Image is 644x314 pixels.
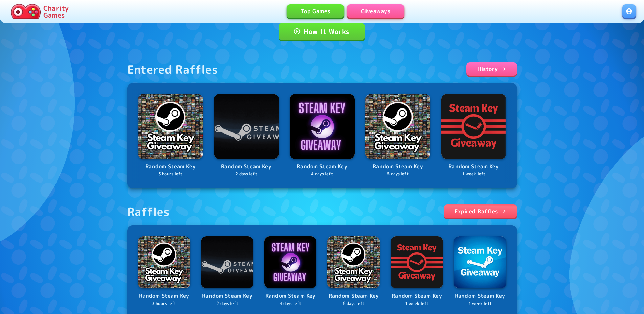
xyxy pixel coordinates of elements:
[201,292,253,300] p: Random Steam Key
[138,300,191,307] p: 3 hours left
[441,94,506,177] a: LogoRandom Steam Key1 week left
[138,292,191,300] p: Random Steam Key
[327,300,380,307] p: 6 days left
[441,162,506,171] p: Random Steam Key
[391,236,443,307] a: LogoRandom Steam Key1 week left
[365,94,430,177] a: LogoRandom Steam Key6 days left
[391,292,443,300] p: Random Steam Key
[444,204,517,218] a: Expired Raffles
[138,94,203,159] img: Logo
[264,292,317,300] p: Random Steam Key
[138,236,191,289] img: Logo
[127,62,218,76] div: Entered Raffles
[365,171,430,177] p: 6 days left
[347,4,404,18] a: Giveaways
[138,236,191,307] a: LogoRandom Steam Key3 hours left
[391,300,443,307] p: 1 week left
[138,162,203,171] p: Random Steam Key
[11,4,41,19] img: Charity.Games
[466,62,517,76] a: History
[290,94,355,177] a: LogoRandom Steam Key4 days left
[365,94,430,159] img: Logo
[214,162,279,171] p: Random Steam Key
[8,3,71,20] a: Charity Games
[264,236,317,289] img: Logo
[279,23,365,40] a: How It Works
[201,300,253,307] p: 2 days left
[327,236,380,289] img: Logo
[454,300,506,307] p: 1 week left
[214,94,279,159] img: Logo
[290,162,355,171] p: Random Steam Key
[327,236,380,307] a: LogoRandom Steam Key6 days left
[454,236,506,307] a: LogoRandom Steam Key1 week left
[264,236,317,307] a: LogoRandom Steam Key4 days left
[327,292,380,300] p: Random Steam Key
[138,94,203,177] a: LogoRandom Steam Key3 hours left
[214,94,279,177] a: LogoRandom Steam Key2 days left
[290,94,355,159] img: Logo
[441,171,506,177] p: 1 week left
[201,236,253,307] a: LogoRandom Steam Key2 days left
[391,236,443,289] img: Logo
[138,171,203,177] p: 3 hours left
[287,4,344,18] a: Top Games
[201,236,253,289] img: Logo
[365,162,430,171] p: Random Steam Key
[264,300,317,307] p: 4 days left
[454,236,506,289] img: Logo
[43,5,69,18] p: Charity Games
[127,204,170,219] div: Raffles
[290,171,355,177] p: 4 days left
[454,292,506,300] p: Random Steam Key
[214,171,279,177] p: 2 days left
[441,94,506,159] img: Logo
